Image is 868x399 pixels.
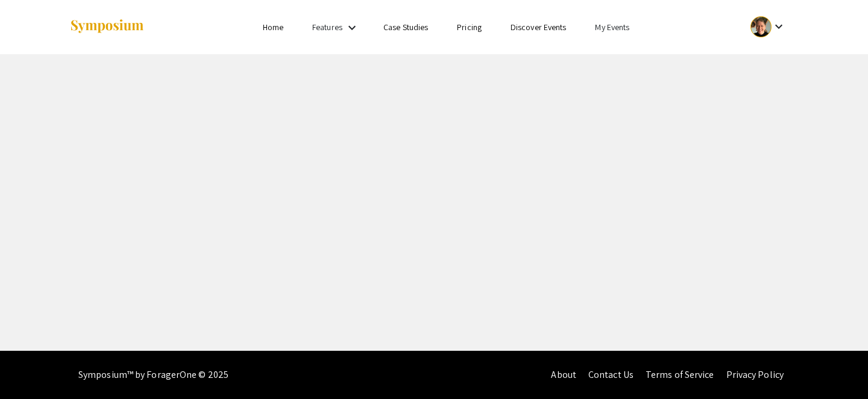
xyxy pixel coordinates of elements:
img: Symposium by ForagerOne [69,19,145,35]
a: About [551,368,576,381]
a: My Events [595,22,629,33]
a: Discover Events [511,22,567,33]
div: Symposium™ by ForagerOne © 2025 [78,351,228,399]
a: Home [263,22,283,33]
a: Privacy Policy [726,368,784,381]
a: Features [312,22,342,33]
a: Case Studies [383,22,428,33]
a: Pricing [457,22,482,33]
button: Expand account dropdown [738,13,799,40]
mat-icon: Expand Features list [345,20,359,35]
mat-icon: Expand account dropdown [772,19,786,34]
a: Terms of Service [646,368,714,381]
a: Contact Us [588,368,634,381]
